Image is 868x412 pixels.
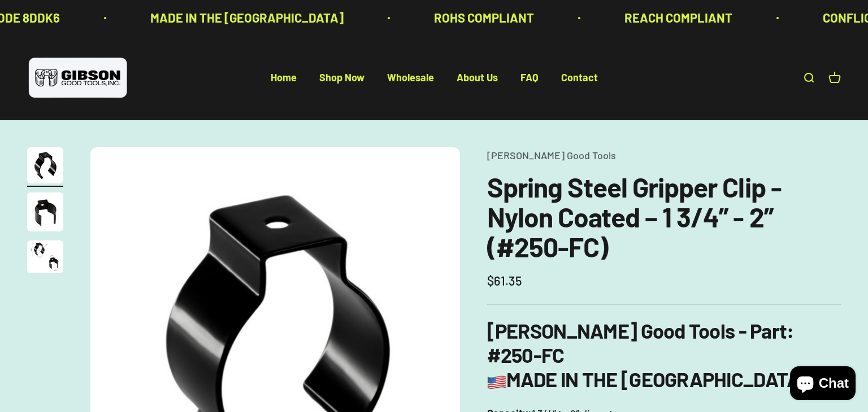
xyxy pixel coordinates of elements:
[27,147,63,187] button: Go to item 1
[561,72,598,84] a: Contact
[787,366,859,403] inbox-online-store-chat: Shopify online store chat
[431,8,531,28] p: ROHS COMPLIANT
[27,147,63,183] img: Gripper clip, made & shipped from the USA!
[147,8,340,28] p: MADE IN THE [GEOGRAPHIC_DATA]
[27,240,63,273] img: close up of a spring steel gripper clip, tool clip, durable, secure holding, Excellent corrosion ...
[487,367,827,391] b: MADE IN THE [GEOGRAPHIC_DATA]
[319,72,364,84] a: Shop Now
[621,8,729,28] p: REACH COMPLIANT
[487,318,794,367] b: [PERSON_NAME] Good Tools - Part: #250-FC
[487,172,841,261] h1: Spring Steel Gripper Clip - Nylon Coated – 1 3/4” - 2” (#250-FC)
[27,192,63,231] img: close up of a spring steel gripper clip, tool clip, durable, secure holding, Excellent corrosion ...
[487,149,616,161] a: [PERSON_NAME] Good Tools
[387,72,434,84] a: Wholesale
[487,271,522,291] sale-price: $61.35
[457,72,498,84] a: About Us
[271,72,297,84] a: Home
[27,240,63,277] button: Go to item 3
[520,72,539,84] a: FAQ
[27,192,63,235] button: Go to item 2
